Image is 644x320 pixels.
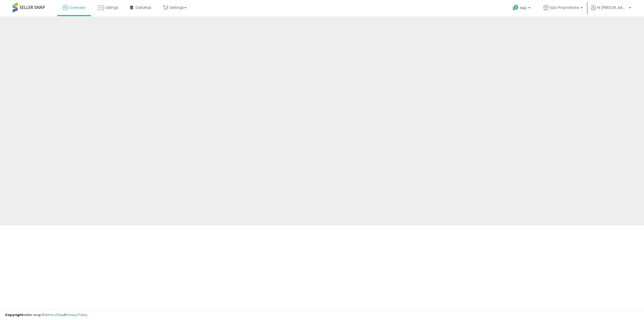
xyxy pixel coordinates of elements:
i: Get Help [512,5,519,11]
span: Help [520,6,527,10]
span: Hi [PERSON_NAME] [597,5,627,10]
span: Overview [69,5,86,10]
a: Help [509,1,535,16]
span: DataHub [136,5,151,10]
a: Hi [PERSON_NAME] [591,5,631,16]
span: Epic Proportions [550,5,579,10]
span: Listings [105,5,118,10]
